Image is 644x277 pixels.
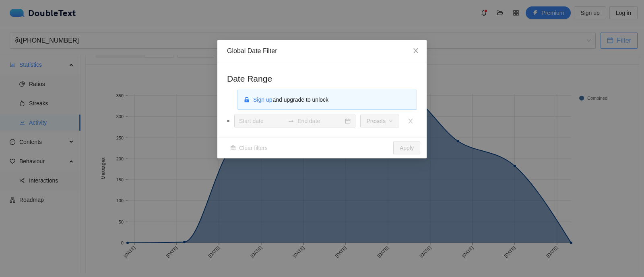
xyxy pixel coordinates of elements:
[244,97,250,103] span: lock
[239,117,285,125] input: Start date
[405,40,427,62] button: Close
[253,93,272,106] button: Sign up
[297,117,343,125] input: End date
[253,95,272,104] span: Sign up
[413,47,419,54] span: close
[227,72,417,85] h2: Date Range
[224,142,274,154] button: clearClear filters
[253,96,328,103] span: and upgrade to unlock
[404,115,417,127] button: close
[393,142,420,154] button: Apply
[360,115,399,127] button: Presetsdown
[227,47,417,55] div: Global Date Filter
[288,118,294,124] span: swap-right
[288,118,294,124] span: to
